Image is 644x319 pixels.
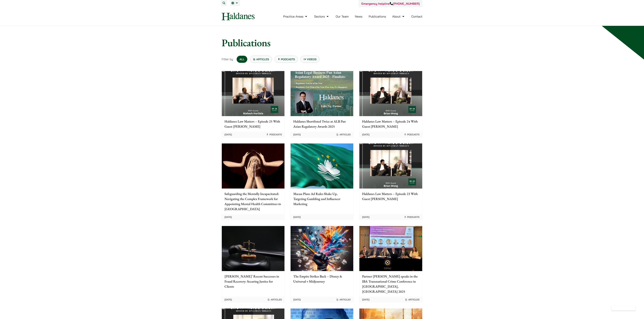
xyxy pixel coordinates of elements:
a: Articles [250,56,272,63]
time: [DATE] [362,298,369,301]
p: [PERSON_NAME]’ Recent Successes in Fraud Recovery: Securing Justice for Clients [224,274,282,289]
h1: Publications [222,37,422,49]
a: [PERSON_NAME]’ Recent Successes in Fraud Recovery: Securing Justice for Clients [DATE] Articles [222,226,285,303]
span: Podcasts [404,216,420,219]
span: Filter by [222,57,233,61]
time: [DATE] [224,298,232,301]
p: Haldanes Law Matters – Episode 25 With Guest [PERSON_NAME] [224,119,282,129]
p: Haldanes Law Matters – Episode 23 With Guest [PERSON_NAME] [362,191,419,201]
a: Podcasts [275,56,298,63]
span: Articles [336,133,351,136]
a: Our Team [336,15,349,18]
time: [DATE] [362,133,369,136]
span: Articles [336,298,351,301]
time: [DATE] [362,216,369,219]
a: Haldanes Law Matters – Episode 23 With Guest [PERSON_NAME] [DATE] Podcasts [359,143,422,220]
time: [DATE] [224,216,232,219]
p: The Empire Strikes Back – Disney & Universal v Midjourney [293,274,351,284]
time: [DATE] [293,216,301,219]
p: Haldanes Shortlisted Twice at ALB Pan Asian Regulatory Awards 2025 [293,119,351,129]
a: EN [231,2,239,4]
p: Haldanes Law Matters – Episode 24 With Guest [PERSON_NAME] [362,119,419,129]
span: Podcasts [404,133,420,136]
p: Safeguarding the Mentally Incapacitated: Navigating the Complex Framework for Appointing Mental H... [224,191,282,211]
a: The Empire Strikes Back – Disney & Universal v Midjourney [DATE] Articles [290,226,353,303]
time: [DATE] [293,133,301,136]
a: Sectors [314,15,329,18]
a: Haldanes Shortlisted Twice at ALB Pan Asian Regulatory Awards 2025 [DATE] Articles [290,71,353,138]
a: Publications [369,15,386,18]
time: [DATE] [224,133,232,136]
a: Contact [411,15,422,18]
a: Safeguarding the Mentally Incapacitated: Navigating the Complex Framework for Appointing Mental H... [222,143,285,220]
a: All [237,56,247,63]
a: Partner [PERSON_NAME] speaks in the IBA Transnational Crime Conference in [GEOGRAPHIC_DATA], [GEO... [359,226,422,303]
p: Macau Plans Ad Rules Shake Up, Targeting Gambling and Influencer Marketing [293,191,351,206]
p: Partner [PERSON_NAME] speaks in the IBA Transnational Crime Conference in [GEOGRAPHIC_DATA], [GEO... [362,274,419,294]
a: Haldanes Law Matters – Episode 24 With Guest [PERSON_NAME] [DATE] Podcasts [359,71,422,138]
a: Videos [301,56,319,63]
a: News [355,15,363,18]
time: [DATE] [293,298,301,301]
a: Emergency helpline[PHONE_NUMBER] [361,2,420,6]
a: Haldanes Law Matters – Episode 25 With Guest [PERSON_NAME] [DATE] Podcasts [222,71,285,138]
a: About [392,15,405,18]
a: Practice Areas [283,15,308,18]
span: Articles [267,298,282,301]
img: Logo of Haldanes [222,13,255,20]
span: Podcasts [266,133,282,136]
a: Macau Plans Ad Rules Shake Up, Targeting Gambling and Influencer Marketing [DATE] [290,143,353,220]
span: Articles [405,298,419,301]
